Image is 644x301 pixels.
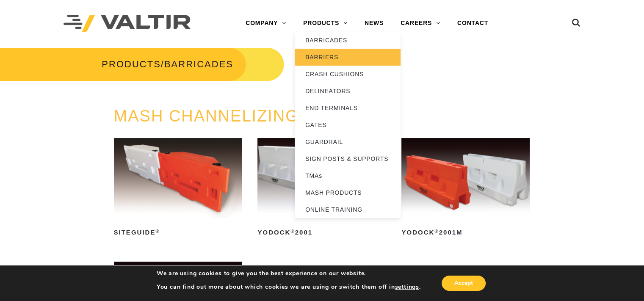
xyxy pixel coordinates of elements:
[395,283,419,291] button: settings
[295,150,401,167] a: SIGN POSTS & SUPPORTS
[295,15,356,32] a: PRODUCTS
[155,229,160,234] sup: ®
[237,15,295,32] a: COMPANY
[290,229,295,234] sup: ®
[401,138,530,239] a: Yodock®2001M
[114,107,381,125] a: MASH CHANNELIZING DEVICES
[164,59,233,69] span: BARRICADES
[442,276,486,291] button: Accept
[295,184,401,201] a: MASH PRODUCTS
[295,99,401,116] a: END TERMINALS
[356,15,392,32] a: NEWS
[295,32,401,49] a: BARRICADES
[295,66,401,83] a: CRASH CUSHIONS
[157,283,421,291] p: You can find out more about which cookies we are using or switch them off in .
[295,133,401,150] a: GUARDRAIL
[64,15,191,32] img: Valtir
[295,83,401,99] a: DELINEATORS
[114,138,242,239] a: SiteGuide®
[401,226,530,239] h2: Yodock 2001M
[257,226,386,239] h2: Yodock 2001
[257,138,386,239] a: Yodock®2001
[295,201,401,218] a: ONLINE TRAINING
[295,167,401,184] a: TMAs
[295,49,401,66] a: BARRIERS
[295,116,401,133] a: GATES
[257,138,386,218] img: Yodock 2001 Water Filled Barrier and Barricade
[114,226,242,239] h2: SiteGuide
[157,270,421,277] p: We are using cookies to give you the best experience on our website.
[434,229,439,234] sup: ®
[449,15,497,32] a: CONTACT
[392,15,449,32] a: CAREERS
[102,59,160,69] a: PRODUCTS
